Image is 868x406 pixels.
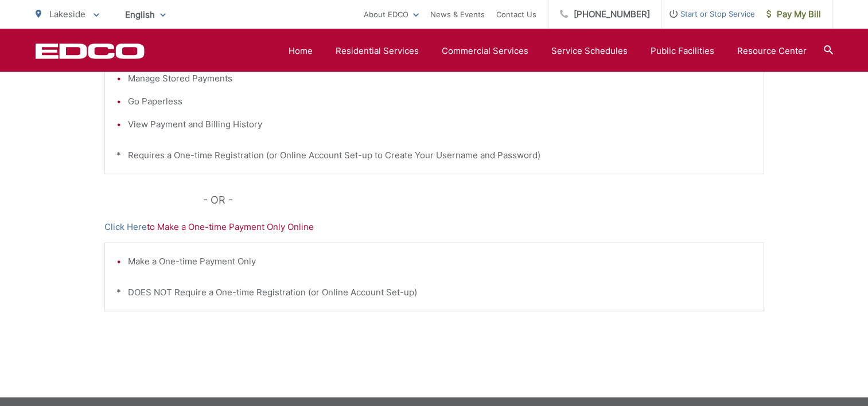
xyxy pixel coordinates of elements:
[36,43,145,59] a: EDCD logo. Return to the homepage.
[336,44,419,58] a: Residential Services
[128,118,752,131] li: View Payment and Billing History
[104,220,764,234] p: to Make a One-time Payment Only Online
[442,44,528,58] a: Commercial Services
[116,286,752,299] p: * DOES NOT Require a One-time Registration (or Online Account Set-up)
[766,7,821,21] span: Pay My Bill
[116,149,752,162] p: * Requires a One-time Registration (or Online Account Set-up to Create Your Username and Password)
[364,7,419,21] a: About EDCO
[128,72,752,85] li: Manage Stored Payments
[128,95,752,108] li: Go Paperless
[651,44,714,58] a: Public Facilities
[430,7,485,21] a: News & Events
[104,220,147,234] a: Click Here
[116,5,174,25] span: English
[128,255,752,268] li: Make a One-time Payment Only
[203,192,764,209] p: - OR -
[551,44,628,58] a: Service Schedules
[496,7,536,21] a: Contact Us
[737,44,807,58] a: Resource Center
[49,9,85,19] span: Lakeside
[289,44,313,58] a: Home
